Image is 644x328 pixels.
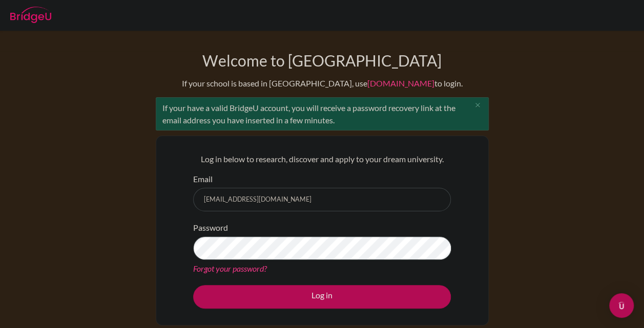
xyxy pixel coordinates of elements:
[367,78,434,88] a: [DOMAIN_NAME]
[193,285,451,309] button: Log in
[193,222,228,234] label: Password
[10,7,51,23] img: Bridge-U
[193,153,451,165] p: Log in below to research, discover and apply to your dream university.
[193,173,213,185] label: Email
[468,98,488,113] button: Close
[474,101,482,109] i: close
[156,97,489,130] div: If your have a valid BridgeU account, you will receive a password recovery link at the email addr...
[193,264,267,273] a: Forgot your password?
[182,77,463,90] div: If your school is based in [GEOGRAPHIC_DATA], use to login.
[609,293,634,318] div: Open Intercom Messenger
[202,51,442,70] h1: Welcome to [GEOGRAPHIC_DATA]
